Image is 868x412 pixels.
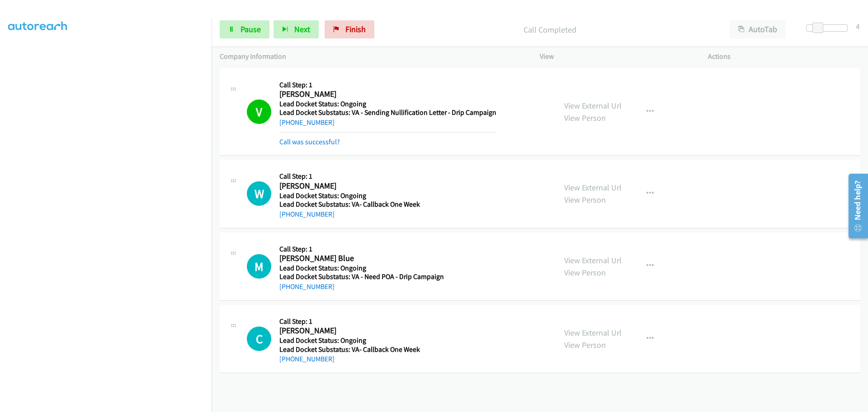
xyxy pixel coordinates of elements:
[279,137,340,146] a: Call was successful?
[220,51,524,62] p: Company Information
[279,191,493,200] h5: Lead Docket Status: Ongoing
[279,272,493,281] h5: Lead Docket Substatus: VA - Need POA - Drip Campaign
[279,355,335,363] a: [PHONE_NUMBER]
[279,326,493,336] h2: [PERSON_NAME]
[730,20,786,38] button: AutoTab
[279,89,493,99] h2: [PERSON_NAME]
[564,182,622,193] a: View External Url
[279,118,335,127] a: [PHONE_NUMBER]
[247,327,271,351] h1: C
[564,327,622,338] a: View External Url
[279,264,493,273] h5: Lead Docket Status: Ongoing
[247,254,271,279] h1: M
[564,194,606,205] a: View Person
[564,113,606,123] a: View Person
[247,327,271,351] div: The call is yet to be attempted
[274,20,319,38] button: Next
[387,24,713,36] p: Call Completed
[247,99,271,124] h1: V
[279,172,493,181] h5: Call Step: 1
[279,108,496,117] h5: Lead Docket Substatus: VA - Sending Nullification Letter - Drip Campaign
[279,345,493,354] h5: Lead Docket Substatus: VA- Callback One Week
[708,51,860,62] p: Actions
[279,317,493,326] h5: Call Step: 1
[842,170,868,242] iframe: Resource Center
[247,181,271,206] h1: W
[279,253,493,264] h2: [PERSON_NAME] Blue
[345,24,366,34] span: Finish
[220,20,269,38] a: Pause
[294,24,310,34] span: Next
[564,340,606,350] a: View Person
[279,200,493,209] h5: Lead Docket Substatus: VA- Callback One Week
[564,100,622,111] a: View External Url
[247,254,271,279] div: The call is yet to be attempted
[279,336,493,345] h5: Lead Docket Status: Ongoing
[279,99,496,109] h5: Lead Docket Status: Ongoing
[564,255,622,265] a: View External Url
[540,51,692,62] p: View
[564,267,606,278] a: View Person
[279,181,493,191] h2: [PERSON_NAME]
[856,20,860,33] div: 4
[241,24,261,34] span: Pause
[325,20,374,38] a: Finish
[279,81,496,90] h5: Call Step: 1
[279,282,335,291] a: [PHONE_NUMBER]
[279,210,335,218] a: [PHONE_NUMBER]
[279,245,493,254] h5: Call Step: 1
